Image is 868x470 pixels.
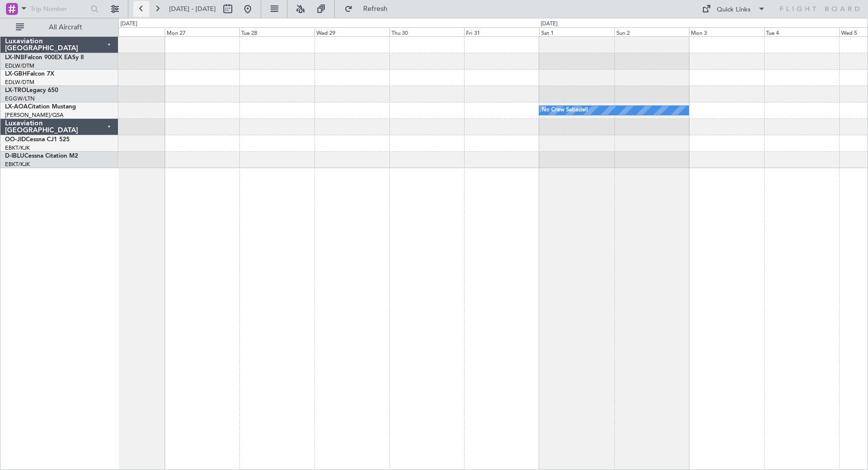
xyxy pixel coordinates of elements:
[389,27,465,36] div: Thu 30
[5,88,26,94] span: LX-TRO
[5,161,30,168] a: EBKT/KJK
[11,19,108,35] button: All Aircraft
[5,137,70,143] a: OO-JIDCessna CJ1 525
[5,153,24,159] span: D-IBLU
[340,1,399,17] button: Refresh
[5,104,76,110] a: LX-AOACitation Mustang
[464,27,539,36] div: Fri 31
[5,153,78,159] a: D-IBLUCessna Citation M2
[169,4,216,13] span: [DATE] - [DATE]
[5,55,84,61] a: LX-INBFalcon 900EX EASy II
[5,111,64,119] a: [PERSON_NAME]/QSA
[539,27,614,36] div: Sat 1
[120,20,137,28] div: [DATE]
[5,71,54,77] a: LX-GBHFalcon 7X
[5,144,30,152] a: EBKT/KJK
[5,71,27,77] span: LX-GBH
[165,27,240,36] div: Mon 27
[5,104,28,110] span: LX-AOA
[239,27,314,36] div: Tue 28
[764,27,839,36] div: Tue 4
[30,1,88,16] input: Trip Number
[541,20,558,28] div: [DATE]
[5,88,58,94] a: LX-TROLegacy 650
[355,5,396,12] span: Refresh
[717,5,751,15] div: Quick Links
[542,103,588,118] div: No Crew Sabadell
[5,55,24,61] span: LX-INB
[5,95,35,102] a: EGGW/LTN
[697,1,771,17] button: Quick Links
[90,27,165,36] div: Sun 26
[689,27,764,36] div: Mon 3
[5,79,34,86] a: EDLW/DTM
[5,62,34,70] a: EDLW/DTM
[5,137,26,143] span: OO-JID
[314,27,389,36] div: Wed 29
[26,24,105,31] span: All Aircraft
[614,27,689,36] div: Sun 2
